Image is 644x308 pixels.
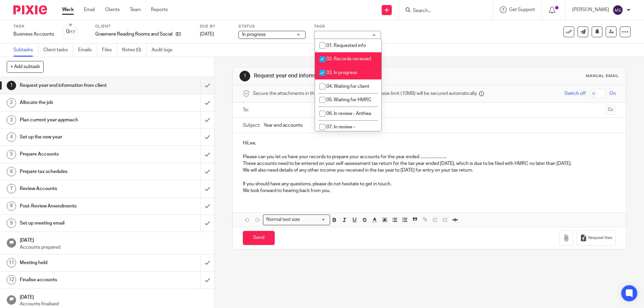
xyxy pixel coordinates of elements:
[238,24,306,29] label: Status
[265,216,301,223] span: Normal text size
[130,6,141,13] a: Team
[20,218,136,228] h1: Set up meeting email
[243,231,275,245] input: Send
[612,5,623,15] img: svg%3E
[13,5,47,14] img: Pixie
[239,71,250,81] div: 1
[243,187,615,194] p: We look forward to hearing back from you.
[572,6,609,13] p: [PERSON_NAME]
[243,160,615,167] p: These accounts need to be entered on your self-assessment tax return for the tax year ended [DATE...
[314,24,381,29] label: Tags
[20,132,136,142] h1: Set up the new year
[151,6,168,13] a: Reports
[7,184,16,193] div: 7
[243,122,260,129] label: Subject:
[20,244,208,251] p: Accounts prepared
[253,90,477,97] span: Secure the attachments in this message. Files exceeding the size limit (10MB) will be secured aut...
[254,72,444,79] h1: Request year end information from client
[7,115,16,125] div: 3
[43,44,73,57] a: Client tasks
[62,6,74,13] a: Work
[7,258,16,267] div: 11
[319,125,356,136] span: 07. In review - [PERSON_NAME]
[577,231,615,246] button: Request files
[84,6,95,13] a: Email
[565,90,586,97] span: Switch off
[20,301,208,307] p: Accounts finalised
[243,140,615,146] p: HiLee,
[7,275,16,285] div: 12
[20,115,136,125] h1: Plan current year approach
[78,44,97,57] a: Emails
[69,30,75,34] small: /17
[20,275,136,285] h1: Finalise accounts
[243,181,615,187] p: If you should have any questions, please do not hesitate to get in touch.
[200,24,230,29] label: Due by
[326,84,369,89] span: 04. Waiting for client
[13,24,54,29] label: Task
[95,24,192,29] label: Client
[243,153,615,160] p: Please can you let us have your records to prepare your accounts for the year ended ………………..
[152,44,177,57] a: Audit logs
[20,235,208,244] h1: [DATE]
[13,44,38,57] a: Subtasks
[243,107,250,113] label: To:
[302,216,326,223] input: Search for option
[586,73,619,79] div: Manual email
[95,31,172,38] p: Grasmere Reading Rooms and Social Club
[326,57,371,61] span: 02. Records received
[606,105,616,115] button: Cc
[20,98,136,108] h1: Allocate the job
[7,167,16,176] div: 6
[66,28,75,36] div: 0
[7,61,44,72] button: + Add subtask
[122,44,147,57] a: Notes (0)
[326,70,357,75] span: 03. In progress
[242,32,266,37] span: In progress
[7,81,16,90] div: 1
[20,80,136,90] h1: Request year end information from client
[609,90,616,97] span: On
[20,292,208,301] h1: [DATE]
[326,98,371,102] span: 05. Waiting for HMRC
[243,167,615,174] p: We will also need details of any other income you received in the tax year to [DATE] for entry on...
[326,111,371,116] span: 06. In review - Anthea
[7,219,16,228] div: 9
[7,150,16,159] div: 5
[7,98,16,108] div: 2
[326,43,366,48] span: 01. Requested info
[102,44,117,57] a: Files
[20,201,136,211] h1: Post-Review Amendments
[20,258,136,268] h1: Meeting held
[263,214,330,225] div: Search for option
[20,184,136,194] h1: Review Accounts
[105,6,120,13] a: Clients
[509,7,535,12] span: Get Support
[7,132,16,142] div: 4
[588,235,612,241] span: Request files
[20,149,136,159] h1: Prepare Accounts
[200,32,214,37] span: [DATE]
[7,201,16,211] div: 8
[20,167,136,177] h1: Prepare tax schedules
[13,31,54,38] div: Business Accounts
[412,8,473,14] input: Search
